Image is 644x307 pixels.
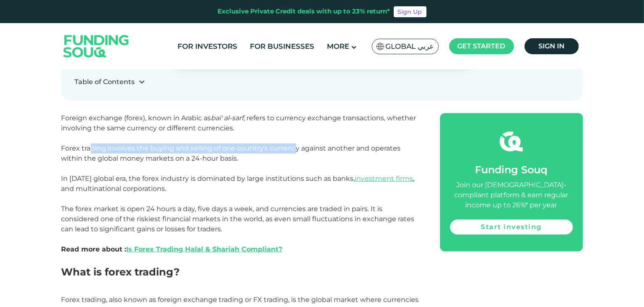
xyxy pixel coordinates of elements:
img: fsicon [500,130,523,153]
span: More [327,42,349,50]
span: What is forex trading? [61,266,180,278]
a: Sign Up [394,6,427,17]
a: Is Forex Trading Halal & Shariah Compliant? [127,245,283,253]
span: Global عربي [386,42,434,51]
em: bai' al-sarf [211,114,244,122]
span: Sign in [538,42,564,50]
a: For Investors [175,40,239,53]
strong: Read more about : [61,245,283,253]
a: For Businesses [248,40,316,53]
span: Foreign exchange (forex), known in Arabic as , refers to currency exchange transactions, whether ... [61,114,416,253]
a: investment firms [355,175,413,183]
div: Table of Contents [75,77,135,87]
span: Funding Souq [475,164,548,176]
div: Exclusive Private Credit deals with up to 23% return* [218,7,390,16]
a: Start investing [450,220,573,235]
div: Join our [DEMOGRAPHIC_DATA]-compliant platform & earn regular income up to 26%* per year [450,180,573,210]
img: SA Flag [376,43,384,50]
img: Logo [55,25,138,68]
a: Sign in [525,38,579,54]
span: Get started [458,42,506,50]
